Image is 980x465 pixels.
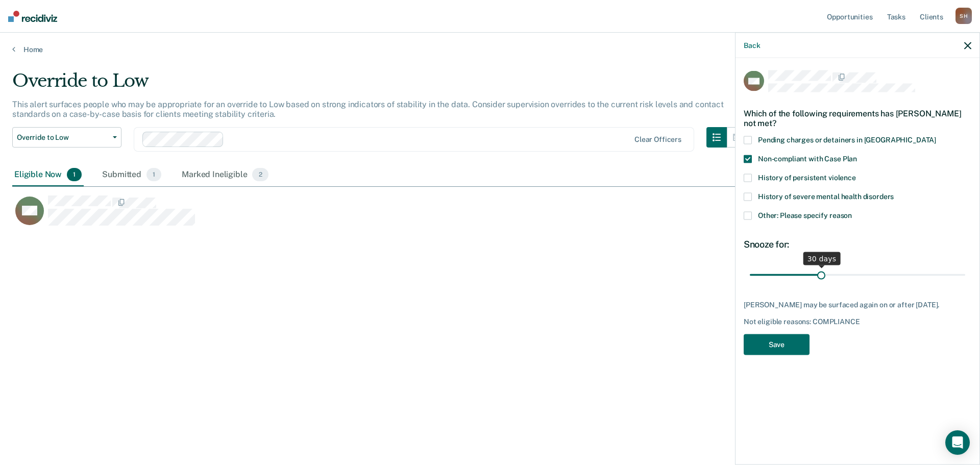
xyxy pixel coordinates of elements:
button: Back [744,41,760,50]
div: Open Intercom Messenger [945,430,970,455]
span: Pending charges or detainers in [GEOGRAPHIC_DATA] [758,135,936,143]
div: Submitted [100,164,163,186]
div: S H [955,8,972,24]
div: Not eligible reasons: COMPLIANCE [744,317,971,326]
div: Clear officers [634,135,681,144]
img: Recidiviz [8,11,57,22]
div: CaseloadOpportunityCell-219136 [12,195,848,236]
div: Which of the following requirements has [PERSON_NAME] not met? [744,100,971,136]
span: 1 [146,168,161,181]
span: History of severe mental health disorders [758,192,894,200]
div: [PERSON_NAME] may be surfaced again on or after [DATE]. [744,300,971,309]
span: Override to Low [17,133,109,142]
span: History of persistent violence [758,173,856,181]
span: Non-compliant with Case Plan [758,154,857,162]
span: Other: Please specify reason [758,211,852,219]
button: Save [744,334,810,355]
div: 30 days [803,252,841,265]
div: Snooze for: [744,238,971,250]
div: Marked Ineligible [180,164,271,186]
a: Home [12,45,968,54]
div: Override to Low [12,70,747,100]
span: 1 [67,168,82,181]
span: 2 [252,168,268,181]
p: This alert surfaces people who may be appropriate for an override to Low based on strong indicato... [12,100,724,119]
div: Eligible Now [12,164,84,186]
